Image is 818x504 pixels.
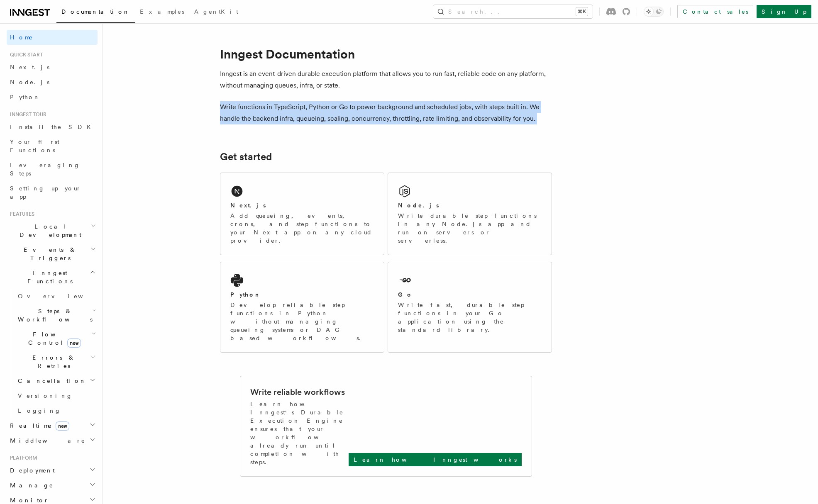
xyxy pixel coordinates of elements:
[7,421,69,430] span: Realtime
[388,173,552,255] a: Node.jsWrite durable step functions in any Node.js app and run on servers or serverless.
[7,90,98,105] a: Python
[7,158,98,181] a: Leveraging Steps
[18,407,61,414] span: Logging
[15,353,90,370] span: Errors & Retries
[189,2,243,22] a: AgentKit
[7,289,98,418] div: Inngest Functions
[10,162,80,177] span: Leveraging Steps
[7,211,34,217] span: Features
[7,242,98,265] button: Events & Triggers
[7,246,90,262] span: Events & Triggers
[15,377,86,385] span: Cancellation
[230,301,374,342] p: Develop reliable step functions in Python without managing queueing systems or DAG based workflows.
[7,75,98,90] a: Node.js
[757,5,811,18] a: Sign Up
[250,400,349,466] p: Learn how Inngest's Durable Execution Engine ensures that your workflow already run until complet...
[10,185,81,200] span: Setting up your app
[15,327,98,350] button: Flow Controlnew
[7,222,90,239] span: Local Development
[7,111,46,118] span: Inngest tour
[10,124,96,130] span: Install the SDK
[67,338,81,348] span: new
[56,421,69,431] span: new
[230,212,374,245] p: Add queueing, events, crons, and step functions to your Next app on any cloud provider.
[7,436,85,445] span: Middleware
[10,94,40,100] span: Python
[7,181,98,204] a: Setting up your app
[230,290,261,299] h2: Python
[10,79,49,85] span: Node.js
[7,60,98,75] a: Next.js
[135,2,189,22] a: Examples
[10,33,33,41] span: Home
[398,290,413,299] h2: Go
[230,201,266,209] h2: Next.js
[433,5,593,18] button: Search...⌘K
[7,478,98,493] button: Manage
[140,8,184,15] span: Examples
[15,289,98,304] a: Overview
[18,293,103,299] span: Overview
[250,386,345,398] h2: Write reliable workflows
[220,262,384,353] a: PythonDevelop reliable step functions in Python without managing queueing systems or DAG based wo...
[15,350,98,373] button: Errors & Retries
[15,307,93,324] span: Steps & Workflows
[7,51,43,58] span: Quick start
[7,119,98,134] a: Install the SDK
[220,173,384,255] a: Next.jsAdd queueing, events, crons, and step functions to your Next app on any cloud provider.
[388,262,552,353] a: GoWrite fast, durable step functions in your Go application using the standard library.
[7,30,98,45] a: Home
[398,212,542,245] p: Write durable step functions in any Node.js app and run on servers or serverless.
[15,304,98,327] button: Steps & Workflows
[677,5,753,18] a: Contact sales
[18,392,73,399] span: Versioning
[7,463,98,478] button: Deployment
[354,455,517,464] p: Learn how Inngest works
[15,403,98,418] a: Logging
[576,7,588,16] kbd: ⌘K
[220,101,552,124] p: Write functions in TypeScript, Python or Go to power background and scheduled jobs, with steps bu...
[10,139,59,153] span: Your first Functions
[644,7,664,17] button: Toggle dark mode
[15,373,98,388] button: Cancellation
[7,466,55,475] span: Deployment
[15,388,98,403] a: Versioning
[10,64,49,71] span: Next.js
[349,453,522,466] a: Learn how Inngest works
[398,301,542,334] p: Write fast, durable step functions in your Go application using the standard library.
[7,481,54,489] span: Manage
[398,201,439,209] h2: Node.js
[194,8,238,15] span: AgentKit
[220,46,552,61] h1: Inngest Documentation
[7,418,98,433] button: Realtimenew
[7,433,98,448] button: Middleware
[220,68,552,91] p: Inngest is an event-driven durable execution platform that allows you to run fast, reliable code ...
[7,265,98,289] button: Inngest Functions
[61,8,130,15] span: Documentation
[7,269,90,285] span: Inngest Functions
[7,219,98,242] button: Local Development
[15,330,91,347] span: Flow Control
[7,134,98,158] a: Your first Functions
[7,455,37,461] span: Platform
[220,151,272,163] a: Get started
[56,2,135,23] a: Documentation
